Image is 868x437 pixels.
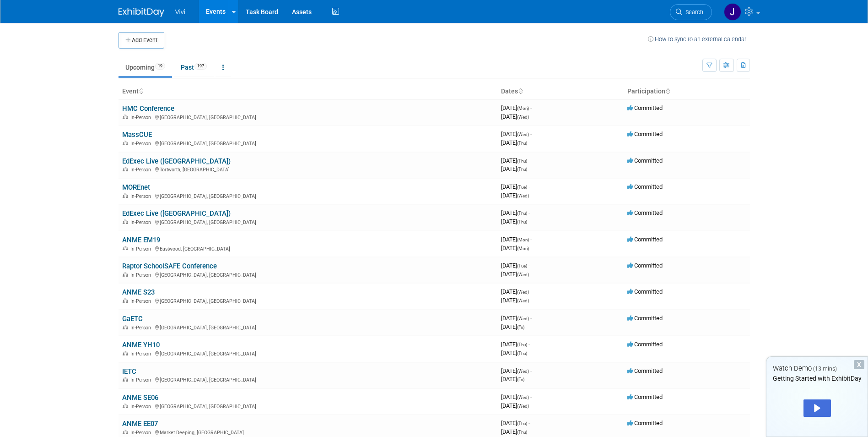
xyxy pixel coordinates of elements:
[501,315,532,322] span: [DATE]
[517,298,529,303] span: (Wed)
[122,157,231,165] a: EdExec Live ([GEOGRAPHIC_DATA])
[130,219,154,225] span: In-Person
[517,342,527,347] span: (Thu)
[130,430,154,436] span: In-Person
[122,428,494,436] div: Market Deeping, [GEOGRAPHIC_DATA]
[766,374,868,383] div: Getting Started with ExhibitDay
[517,167,527,172] span: (Thu)
[501,104,532,111] span: [DATE]
[501,218,527,225] span: [DATE]
[624,84,750,99] th: Participation
[517,421,527,426] span: (Thu)
[122,367,136,376] a: IETC
[517,325,524,330] span: (Fri)
[517,185,527,190] span: (Tue)
[122,192,494,199] div: [GEOGRAPHIC_DATA], [GEOGRAPHIC_DATA]
[122,113,494,120] div: [GEOGRAPHIC_DATA], [GEOGRAPHIC_DATA]
[528,341,530,348] span: -
[119,59,172,76] a: Upcoming19
[627,183,663,190] span: Committed
[123,377,128,382] img: In-Person Event
[517,430,527,435] span: (Thu)
[530,367,532,374] span: -
[122,402,494,410] div: [GEOGRAPHIC_DATA], [GEOGRAPHIC_DATA]
[528,420,530,426] span: -
[627,236,663,243] span: Committed
[130,141,154,147] span: In-Person
[122,376,494,383] div: [GEOGRAPHIC_DATA], [GEOGRAPHIC_DATA]
[122,341,160,349] a: ANME YH10
[122,420,158,428] a: ANME EE07
[627,420,663,426] span: Committed
[530,131,532,137] span: -
[854,360,864,369] div: Dismiss
[530,236,532,243] span: -
[122,315,143,323] a: GaETC
[501,288,532,295] span: [DATE]
[517,404,529,409] span: (Wed)
[130,193,154,199] span: In-Person
[530,288,532,295] span: -
[724,3,741,21] img: John Farley
[122,323,494,331] div: [GEOGRAPHIC_DATA], [GEOGRAPHIC_DATA]
[665,87,670,95] a: Sort by Participation Type
[682,9,703,16] span: Search
[123,193,128,198] img: In-Person Event
[175,8,185,16] span: Vivi
[122,131,152,139] a: MassCUE
[123,404,128,408] img: In-Person Event
[130,272,154,278] span: In-Person
[130,298,154,304] span: In-Person
[130,246,154,252] span: In-Person
[122,218,494,225] div: [GEOGRAPHIC_DATA], [GEOGRAPHIC_DATA]
[517,369,529,374] span: (Wed)
[501,341,530,348] span: [DATE]
[627,341,663,348] span: Committed
[501,350,527,356] span: [DATE]
[122,165,494,173] div: Tortworth, [GEOGRAPHIC_DATA]
[119,8,164,17] img: ExhibitDay
[517,211,527,216] span: (Thu)
[122,183,150,191] a: MOREnet
[517,290,529,295] span: (Wed)
[530,315,532,322] span: -
[130,325,154,331] span: In-Person
[122,271,494,278] div: [GEOGRAPHIC_DATA], [GEOGRAPHIC_DATA]
[501,367,532,374] span: [DATE]
[123,325,128,329] img: In-Person Event
[528,183,530,190] span: -
[501,157,530,164] span: [DATE]
[130,115,154,120] span: In-Person
[627,367,663,374] span: Committed
[517,246,529,251] span: (Mon)
[130,167,154,173] span: In-Person
[501,245,529,251] span: [DATE]
[517,316,529,321] span: (Wed)
[803,399,831,417] div: Play
[766,364,868,373] div: Watch Demo
[122,139,494,147] div: [GEOGRAPHIC_DATA], [GEOGRAPHIC_DATA]
[501,183,530,190] span: [DATE]
[627,315,663,322] span: Committed
[517,395,529,400] span: (Wed)
[670,4,712,20] a: Search
[501,192,529,199] span: [DATE]
[517,237,529,242] span: (Mon)
[517,351,527,356] span: (Thu)
[123,167,128,171] img: In-Person Event
[501,297,529,304] span: [DATE]
[517,193,529,198] span: (Wed)
[122,393,158,402] a: ANME SE06
[501,236,532,243] span: [DATE]
[119,32,164,49] button: Add Event
[122,288,155,296] a: ANME S23
[501,393,532,400] span: [DATE]
[501,262,530,269] span: [DATE]
[123,351,128,355] img: In-Person Event
[648,36,750,43] a: How to sync to an external calendar...
[123,272,128,277] img: In-Person Event
[501,139,527,146] span: [DATE]
[122,245,494,252] div: Eastwood, [GEOGRAPHIC_DATA]
[627,209,663,216] span: Committed
[517,132,529,137] span: (Wed)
